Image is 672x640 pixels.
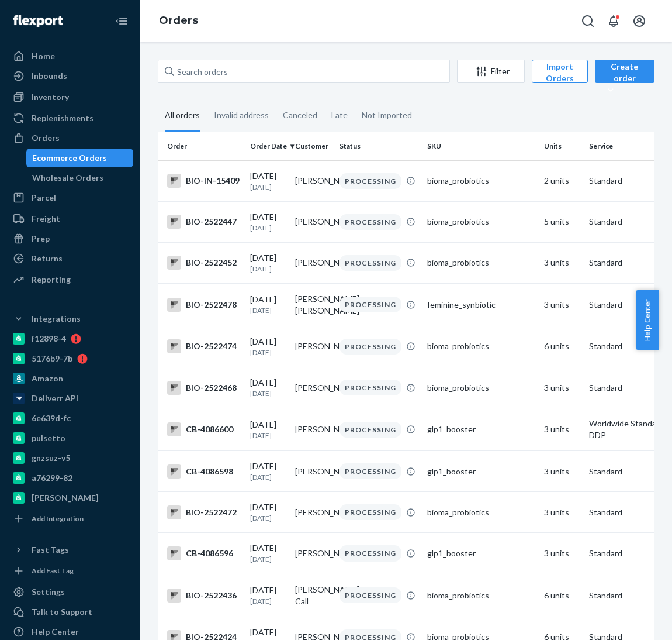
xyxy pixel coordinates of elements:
[32,606,92,618] div: Talk to Support
[167,174,241,188] div: BIO-IN-15409
[110,9,133,33] button: Close Navigation
[340,422,401,438] div: PROCESSING
[589,507,667,518] p: Standard
[214,100,269,130] div: Invalid address
[167,589,241,603] div: BIO-2522436
[245,132,290,160] th: Order Date
[427,382,535,394] div: bioma_probiotics
[539,201,584,242] td: 5 units
[250,584,286,606] div: [DATE]
[295,141,331,151] div: Customer
[32,233,50,245] div: Prep
[32,70,67,82] div: Inbounds
[427,175,535,187] div: bioma_probiotics
[340,504,401,520] div: PROCESSING
[158,132,245,160] th: Order
[26,168,134,187] a: Wholesale Orders
[250,377,286,398] div: [DATE]
[539,574,584,617] td: 6 units
[427,466,535,477] div: glp1_booster
[167,298,241,312] div: BIO-2522478
[7,449,133,467] a: gnzsuz-v5
[32,432,65,444] div: pulsetto
[250,347,286,357] p: [DATE]
[602,9,625,33] button: Open notifications
[290,367,335,408] td: [PERSON_NAME]
[32,492,99,504] div: [PERSON_NAME]
[7,488,133,507] a: [PERSON_NAME]
[32,91,69,103] div: Inventory
[250,460,286,482] div: [DATE]
[32,412,71,424] div: 6e639d-fc
[427,548,535,559] div: glp1_booster
[290,533,335,574] td: [PERSON_NAME]
[250,294,286,315] div: [DATE]
[7,429,133,448] a: pulsetto
[340,297,401,312] div: PROCESSING
[458,66,524,77] div: Filter
[422,132,539,160] th: SKU
[167,505,241,519] div: BIO-2522472
[340,173,401,189] div: PROCESSING
[32,192,56,204] div: Parcel
[32,172,103,184] div: Wholesale Orders
[7,229,133,248] a: Prep
[290,574,335,617] td: [PERSON_NAME] Call
[13,15,63,27] img: Flexport logo
[250,419,286,441] div: [DATE]
[7,109,133,128] a: Replenishments
[250,305,286,315] p: [DATE]
[539,408,584,451] td: 3 units
[167,464,241,479] div: CB-4086598
[250,472,286,482] p: [DATE]
[32,112,93,124] div: Replenishments
[32,373,63,384] div: Amazon
[340,463,401,479] div: PROCESSING
[250,223,286,233] p: [DATE]
[167,422,241,436] div: CB-4086600
[167,256,241,270] div: BIO-2522452
[340,380,401,395] div: PROCESSING
[539,367,584,408] td: 3 units
[290,160,335,201] td: [PERSON_NAME]
[427,507,535,518] div: bioma_probiotics
[250,431,286,441] p: [DATE]
[595,60,654,83] button: Create order
[7,47,133,66] a: Home
[7,603,133,621] a: Talk to Support
[250,554,286,564] p: [DATE]
[32,514,84,524] div: Add Integration
[7,309,133,328] button: Integrations
[7,564,133,578] a: Add Fast Tag
[32,333,66,345] div: f12898-4
[32,253,63,264] div: Returns
[539,160,584,201] td: 2 units
[167,546,241,560] div: CB-4086596
[159,14,198,27] a: Orders
[250,211,286,233] div: [DATE]
[32,472,72,484] div: a76299-82
[7,469,133,487] a: a76299-82
[32,544,69,556] div: Fast Tags
[589,590,667,601] p: Standard
[165,100,200,132] div: All orders
[290,201,335,242] td: [PERSON_NAME]
[167,381,241,395] div: BIO-2522468
[427,340,535,352] div: bioma_probiotics
[32,393,78,404] div: Deliverr API
[589,175,667,187] p: Standard
[26,149,134,167] a: Ecommerce Orders
[7,369,133,388] a: Amazon
[636,290,659,350] button: Help Center
[7,67,133,85] a: Inbounds
[427,216,535,228] div: bioma_probiotics
[250,264,286,274] p: [DATE]
[7,583,133,601] a: Settings
[7,349,133,368] a: 5176b9-7b
[158,60,450,83] input: Search orders
[584,132,672,160] th: Service
[589,418,667,441] p: Worldwide Standard DDP
[167,339,241,353] div: BIO-2522474
[283,100,317,130] div: Canceled
[589,216,667,228] p: Standard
